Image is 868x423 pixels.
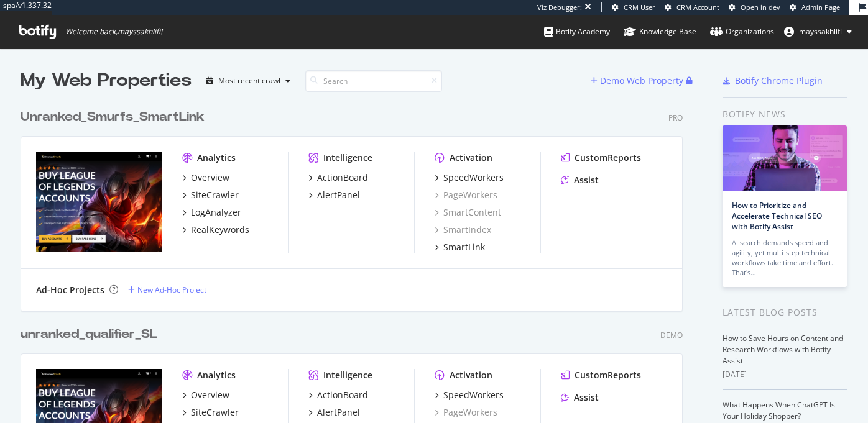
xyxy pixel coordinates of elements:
a: Organizations [710,15,774,48]
div: Knowledge Base [624,25,696,38]
a: PageWorkers [435,189,497,201]
img: unranked_smurfs_smartlink-keepthis [36,152,162,252]
a: SpeedWorkers [435,171,504,184]
a: SmartIndex [435,224,491,236]
a: SmartLink [435,241,485,253]
a: SiteCrawler [182,189,239,201]
a: How to Save Hours on Content and Research Workflows with Botify Assist [723,333,843,366]
div: [DATE] [723,369,847,380]
div: SiteCrawler [191,189,239,201]
div: SpeedWorkers [443,171,504,184]
a: Assist [561,174,599,186]
span: Welcome back, mayssakhlifi ! [65,27,162,37]
span: Admin Page [801,2,840,12]
div: My Web Properties [21,68,192,93]
div: Analytics [197,369,236,381]
div: Organizations [710,25,774,38]
a: AlertPanel [308,189,360,201]
div: Demo [660,330,683,340]
a: Botify Chrome Plugin [723,75,823,87]
a: PageWorkers [435,406,497,419]
div: Pro [668,112,683,123]
a: SpeedWorkers [435,389,504,401]
button: mayssakhlifi [774,22,862,42]
a: Overview [182,171,229,184]
a: CustomReports [561,369,641,381]
div: SmartLink [443,241,485,253]
div: CustomReports [575,152,641,164]
a: CRM User [612,2,655,12]
div: Latest Blog Posts [723,306,847,319]
div: Overview [191,171,229,184]
div: Activation [450,152,492,164]
div: ActionBoard [317,389,368,401]
span: CRM User [624,2,655,12]
div: Unranked_Smurfs_SmartLink [21,108,205,126]
div: Overview [191,389,229,401]
div: Analytics [197,152,236,164]
div: Ad-Hoc Projects [36,284,104,296]
a: LogAnalyzer [182,206,241,219]
div: Most recent crawl [218,77,280,84]
div: Botify Chrome Plugin [735,75,823,87]
div: Intelligence [323,369,372,381]
div: SpeedWorkers [443,389,504,401]
div: CustomReports [575,369,641,381]
a: Botify Academy [544,15,610,48]
div: AlertPanel [317,406,360,419]
div: LogAnalyzer [191,206,241,219]
a: CustomReports [561,152,641,164]
div: Botify news [723,107,847,121]
div: Demo Web Property [600,75,683,87]
a: AlertPanel [308,406,360,419]
a: Demo Web Property [591,75,686,86]
div: New Ad-Hoc Project [137,284,206,295]
img: How to Prioritize and Accelerate Technical SEO with Botify Assist [723,125,847,191]
span: Open in dev [741,2,780,12]
a: SmartContent [435,206,501,219]
a: Assist [561,391,599,404]
a: How to Prioritize and Accelerate Technical SEO with Botify Assist [732,200,822,232]
input: Search [305,70,442,92]
a: Open in dev [729,2,780,12]
div: AI search demands speed and agility, yet multi-step technical workflows take time and effort. Tha... [732,238,838,278]
div: Assist [574,391,599,404]
button: Demo Web Property [591,71,686,91]
a: ActionBoard [308,389,368,401]
div: Assist [574,174,599,186]
div: SiteCrawler [191,406,239,419]
a: Knowledge Base [624,15,696,48]
span: CRM Account [676,2,719,12]
div: Activation [450,369,492,381]
div: Intelligence [323,152,372,164]
a: SiteCrawler [182,406,239,419]
a: RealKeywords [182,224,249,236]
div: Viz Debugger: [537,2,582,12]
a: What Happens When ChatGPT Is Your Holiday Shopper? [723,399,835,421]
div: unranked_qualifier_SL [21,325,157,343]
a: unranked_qualifier_SL [21,325,162,343]
button: Most recent crawl [201,71,295,91]
div: RealKeywords [191,224,249,236]
a: Admin Page [790,2,840,12]
a: Overview [182,389,229,401]
div: AlertPanel [317,189,360,201]
div: ActionBoard [317,171,368,184]
a: Unranked_Smurfs_SmartLink [21,108,210,126]
a: ActionBoard [308,171,368,184]
a: New Ad-Hoc Project [128,284,206,295]
div: Botify Academy [544,25,610,38]
span: mayssakhlifi [799,26,842,37]
a: CRM Account [665,2,719,12]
